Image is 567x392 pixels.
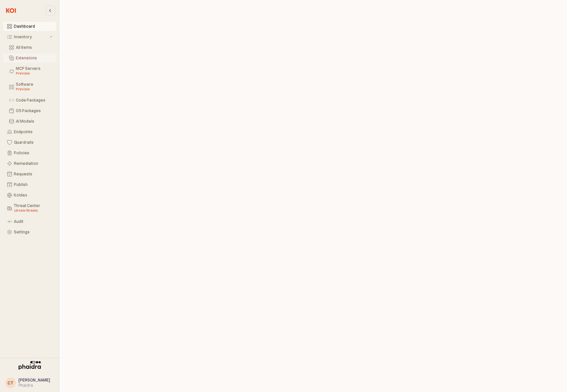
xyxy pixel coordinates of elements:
button: Extensions [3,53,56,63]
div: CT [8,379,14,386]
div: Policies [14,151,52,155]
button: Threat Center [3,201,56,216]
div: Guardrails [14,140,52,145]
span: [PERSON_NAME] [18,377,50,382]
button: CT [5,377,16,388]
div: Remediation [14,161,52,166]
div: Preview [16,71,52,76]
div: Software [16,82,52,92]
div: Koidex [14,193,52,197]
button: AI Models [3,117,56,126]
div: Audit [14,219,52,224]
div: Settings [14,230,52,234]
button: Dashboard [3,22,56,31]
div: Preview [16,87,52,92]
button: Remediation [3,159,56,168]
div: Publish [14,182,52,187]
button: Guardrails [3,138,56,147]
button: Settings [3,227,56,237]
div: Inventory [14,35,48,39]
div: Extensions [16,56,52,60]
div: All Items [16,45,52,50]
div: OS Packages [16,108,52,113]
button: Endpoints [3,127,56,136]
div: MCP Servers [16,66,52,76]
button: OS Packages [3,106,56,115]
button: Audit [3,217,56,226]
div: Code Packages [16,98,52,103]
div: Phaidra [18,383,50,388]
button: Publish [3,180,56,189]
button: Inventory [3,32,56,42]
button: Code Packages [3,96,56,105]
div: Requests [14,172,52,176]
button: MCP Servers [3,64,56,78]
button: Requests [3,169,56,179]
div: Endpoints [14,130,52,134]
div: AI Models [16,119,52,124]
div: 16 new threats [14,208,52,213]
button: Koidex [3,191,56,200]
button: Policies [3,148,56,158]
div: Threat Center [14,203,52,213]
button: Software [3,80,56,94]
div: Dashboard [14,24,52,29]
button: All Items [3,43,56,52]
